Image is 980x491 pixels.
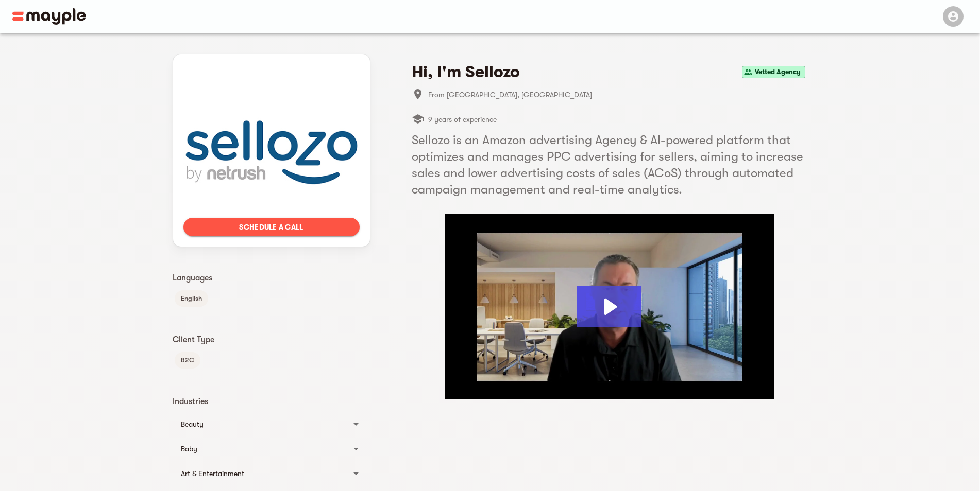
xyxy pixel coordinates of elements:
[445,214,774,399] img: Video Thumbnail
[173,436,370,461] div: Baby
[175,292,208,305] span: English
[428,89,807,101] span: From [GEOGRAPHIC_DATA], [GEOGRAPHIC_DATA]
[12,8,86,25] img: Main logo
[173,334,370,346] p: Client Type
[751,66,805,78] span: Vetted Agency
[175,354,200,366] span: B2C
[181,467,344,480] div: Art & Entertainment
[428,113,497,126] span: 9 years of experience
[173,272,370,284] p: Languages
[173,412,370,436] div: Beauty
[181,443,344,455] div: Baby
[192,221,351,233] span: Schedule a call
[412,132,807,198] h5: Sellozo is an Amazon advertising Agency & AI-powered platform that optimizes and manages PPC adve...
[173,395,370,408] p: Industries
[173,461,370,486] div: Art & Entertainment
[937,11,968,20] span: Menu
[183,218,360,236] button: Schedule a call
[412,62,520,82] h4: Hi, I'm Sellozo
[577,286,641,327] button: Play Video: Sellozo Introduction
[181,418,344,430] div: Beauty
